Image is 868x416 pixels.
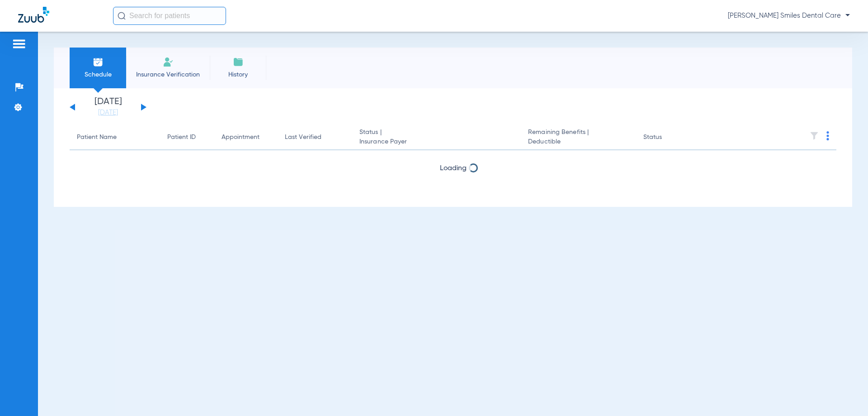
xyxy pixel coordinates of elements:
[285,133,321,142] div: Last Verified
[528,137,628,147] span: Deductible
[167,133,207,142] div: Patient ID
[440,165,467,172] span: Loading
[826,131,829,140] img: group-dot-blue.svg
[222,133,270,142] div: Appointment
[93,57,104,67] img: Schedule
[77,133,117,142] div: Patient Name
[76,70,119,79] span: Schedule
[12,38,26,49] img: hamburger-icon
[233,57,244,67] img: History
[18,7,49,23] img: Zuub Logo
[521,125,636,150] th: Remaining Benefits |
[285,133,345,142] div: Last Verified
[163,57,174,67] img: Manual Insurance Verification
[217,70,259,79] span: History
[77,133,153,142] div: Patient Name
[81,108,135,117] a: [DATE]
[222,133,259,142] div: Appointment
[636,125,697,150] th: Status
[359,137,514,147] span: Insurance Payer
[81,97,135,117] li: [DATE]
[352,125,521,150] th: Status |
[118,12,126,20] img: Search Icon
[113,7,226,25] input: Search for patients
[167,133,196,142] div: Patient ID
[728,11,850,20] span: [PERSON_NAME] Smiles Dental Care
[133,70,203,79] span: Insurance Verification
[810,131,819,140] img: filter.svg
